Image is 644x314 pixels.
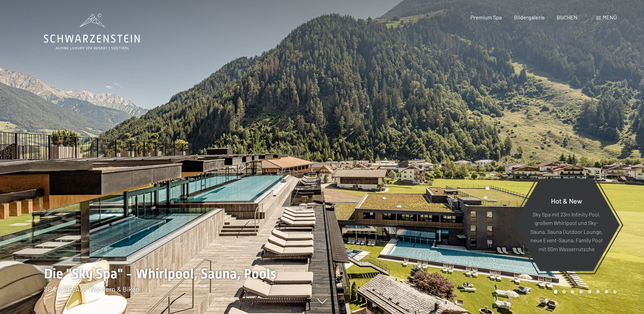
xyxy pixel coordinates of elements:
div: Carousel Page 7 [605,290,608,294]
div: Carousel Page 1 (Current Slide) [554,290,557,294]
span: Hot & New [551,196,582,205]
div: Carousel Page 5 [588,290,591,294]
div: Carousel Page 8 [613,290,617,294]
a: Bildergalerie [514,14,545,20]
div: Carousel Page 4 [579,290,583,294]
div: Carousel Pagination [551,290,617,294]
a: Hot & New Sky Spa mit 23m Infinity Pool, großem Whirlpool und Sky-Sauna, Sauna Outdoor Lounge, ne... [513,178,620,272]
div: Carousel Page 2 [562,290,566,294]
a: BUCHEN [557,14,577,20]
a: Premium Spa [471,14,502,20]
span: Menü [603,14,617,20]
div: Carousel Page 6 [596,290,600,294]
p: Sky Spa mit 23m Infinity Pool, großem Whirlpool und Sky-Sauna, Sauna Outdoor Lounge, neue Event-S... [530,210,603,253]
div: Carousel Page 3 [571,290,574,294]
